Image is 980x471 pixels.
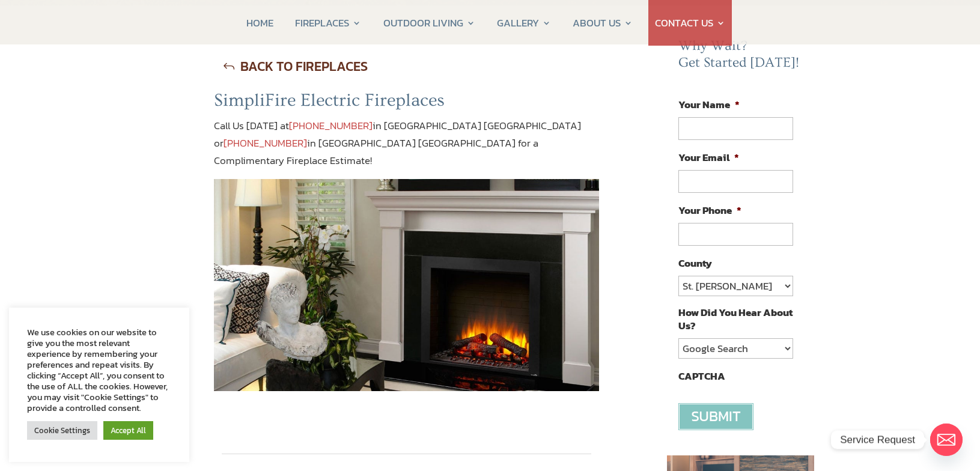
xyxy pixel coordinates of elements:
[214,90,600,117] h2: SimpliFire Electric Fireplaces
[678,98,740,111] label: Your Name
[678,38,802,77] h2: Why Wait? Get Started [DATE]!
[224,135,307,151] a: [PHONE_NUMBER]
[678,204,741,217] label: Your Phone
[103,421,153,440] a: Accept All
[678,151,739,164] label: Your Email
[678,306,793,332] label: How Did You Hear About Us?
[678,369,725,383] label: CAPTCHA
[930,424,963,456] a: Email
[214,51,377,82] a: BACK TO FIREPLACES
[678,257,712,270] label: County
[214,117,600,180] p: Call Us [DATE] at in [GEOGRAPHIC_DATA] [GEOGRAPHIC_DATA] or in [GEOGRAPHIC_DATA] [GEOGRAPHIC_DATA...
[289,118,373,133] a: [PHONE_NUMBER]
[27,327,171,413] div: We use cookies on our website to give you the most relevant experience by remembering your prefer...
[27,421,97,440] a: Cookie Settings
[678,403,753,430] input: Submit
